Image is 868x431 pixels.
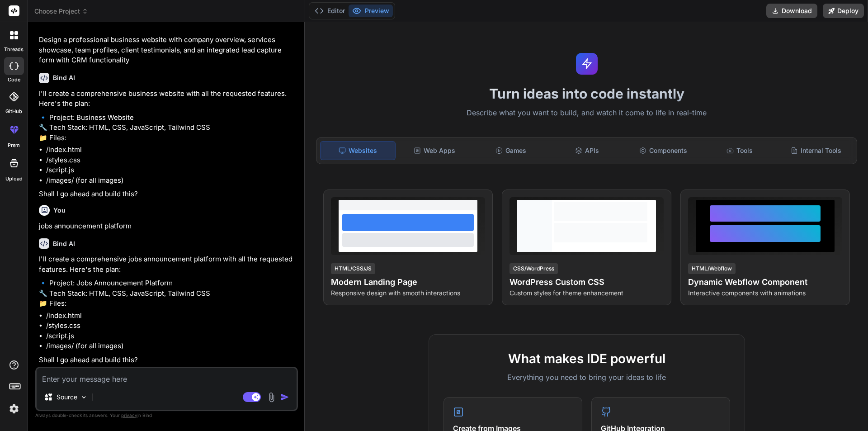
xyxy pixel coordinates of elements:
li: /styles.css [46,155,296,166]
label: threads [4,46,24,53]
div: Internal Tools [778,141,853,160]
button: Editor [311,5,349,17]
button: Deploy [823,4,864,18]
label: prem [8,142,20,149]
img: settings [6,401,22,417]
div: Websites [320,141,396,160]
label: GitHub [5,108,22,115]
p: I'll create a comprehensive jobs announcement platform with all the requested features. Here's th... [39,254,296,275]
button: Download [766,4,817,18]
p: jobs announcement platform [39,221,296,232]
div: Components [626,141,701,160]
h2: What makes IDE powerful [443,349,730,368]
img: Pick Models [80,393,88,401]
p: Everything you need to bring your ideas to life [443,372,730,383]
div: Tools [703,141,777,160]
li: /index.html [46,311,296,321]
div: HTML/Webflow [688,263,736,274]
div: APIs [550,141,624,160]
span: Choose Project [34,7,88,16]
div: HTML/CSS/JS [331,263,375,274]
li: /index.html [46,145,296,155]
div: Web Apps [397,141,472,160]
h4: WordPress Custom CSS [509,276,664,289]
p: 🔹 Project: Jobs Announcement Platform 🔧 Tech Stack: HTML, CSS, JavaScript, Tailwind CSS 📁 Files: [39,278,296,309]
h4: Dynamic Webflow Component [688,276,842,289]
img: icon [280,393,289,402]
p: I'll create a comprehensive business website with all the requested features. Here's the plan: [39,89,296,109]
label: code [8,76,20,84]
li: /script.js [46,165,296,175]
h4: Modern Landing Page [331,276,485,289]
p: Always double-check its answers. Your in Bind [35,411,298,420]
h1: Turn ideas into code instantly [311,85,863,102]
div: Games [474,141,548,160]
button: Preview [349,5,393,17]
p: Shall I go ahead and build this? [39,189,296,199]
label: Upload [5,175,23,183]
li: /script.js [46,331,296,341]
p: Responsive design with smooth interactions [331,289,485,298]
h6: Bind AI [53,239,75,248]
h6: Bind AI [53,73,75,82]
p: Shall I go ahead and build this? [39,355,296,365]
p: Source [57,393,77,402]
span: privacy [121,412,137,418]
p: Design a professional business website with company overview, services showcase, team profiles, c... [39,35,296,66]
h6: You [53,206,66,215]
div: CSS/WordPress [509,263,558,274]
p: 🔹 Project: Business Website 🔧 Tech Stack: HTML, CSS, JavaScript, Tailwind CSS 📁 Files: [39,113,296,143]
li: /styles.css [46,321,296,331]
p: Describe what you want to build, and watch it come to life in real-time [311,107,863,119]
li: /images/ (for all images) [46,341,296,351]
p: Custom styles for theme enhancement [509,289,664,298]
img: attachment [266,392,277,403]
p: Interactive components with animations [688,289,842,298]
li: /images/ (for all images) [46,175,296,186]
